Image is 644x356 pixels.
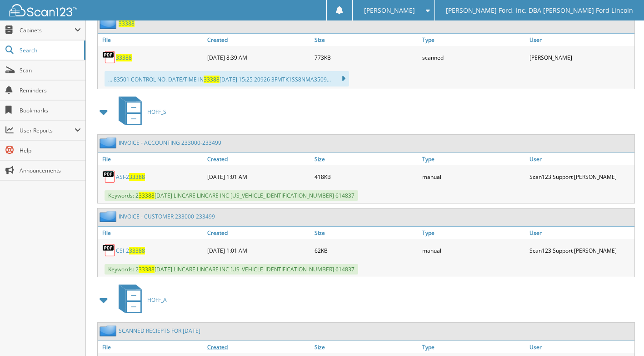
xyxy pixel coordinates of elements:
[20,26,75,34] span: Cabinets
[312,48,419,66] div: 773KB
[527,168,634,186] div: Scan123 Support [PERSON_NAME]
[20,66,81,74] span: Scan
[100,211,119,222] img: folder2.png
[420,241,527,259] div: manual
[312,34,419,46] a: Size
[119,139,221,147] a: INVOICE - ACCOUNTING 233000-233499
[420,168,527,186] div: manual
[312,241,419,259] div: 62KB
[113,94,166,130] a: HOFF_S
[102,244,116,257] img: PDF.png
[98,341,205,353] a: File
[205,34,312,46] a: Created
[527,241,634,259] div: Scan123 Support [PERSON_NAME]
[527,227,634,239] a: User
[420,153,527,165] a: Type
[20,46,80,54] span: Search
[420,227,527,239] a: Type
[205,153,312,165] a: Created
[20,86,81,94] span: Reminders
[105,264,358,275] span: Keywords: 2 [DATE] LINCARE LINCARE INC [US_VEHICLE_IDENTIFICATION_NUMBER] 614837
[364,8,415,13] span: [PERSON_NAME]
[102,51,116,64] img: PDF.png
[100,18,119,29] img: folder2.png
[527,34,634,46] a: User
[98,34,205,46] a: File
[100,325,119,336] img: folder2.png
[205,341,312,353] a: Created
[102,170,116,183] img: PDF.png
[205,227,312,239] a: Created
[312,153,419,165] a: Size
[312,341,419,353] a: Size
[205,168,312,186] div: [DATE] 1:01 AM
[113,282,167,318] a: HOFF_A
[105,71,349,86] div: ... 83501 CONTROL NO. DATE/TIME IN [DATE] 15:25 20926 3FMTK1SS8NMA3509...
[139,192,155,199] span: 33388
[98,227,205,239] a: File
[129,173,145,181] span: 33388
[599,312,644,356] iframe: Chat Widget
[20,107,81,114] span: Bookmarks
[205,48,312,66] div: [DATE] 8:39 AM
[527,48,634,66] div: [PERSON_NAME]
[116,54,132,61] a: 33388
[446,8,633,13] span: [PERSON_NAME] Ford, Inc. DBA [PERSON_NAME] Ford Lincoln
[20,127,75,134] span: User Reports
[420,341,527,353] a: Type
[98,153,205,165] a: File
[527,153,634,165] a: User
[312,168,419,186] div: 418KB
[204,76,220,83] span: 33388
[105,190,358,201] span: Keywords: 2 [DATE] LINCARE LINCARE INC [US_VEHICLE_IDENTIFICATION_NUMBER] 614837
[116,247,145,254] a: CSI-233388
[420,34,527,46] a: Type
[119,327,200,335] a: SCANNED RECIEPTS FOR [DATE]
[20,147,81,154] span: Help
[20,167,81,174] span: Announcements
[129,247,145,254] span: 33388
[420,48,527,66] div: scanned
[147,296,167,304] span: HOFF_A
[147,108,166,116] span: HOFF_S
[9,4,77,16] img: scan123-logo-white.svg
[139,265,155,273] span: 33388
[312,227,419,239] a: Size
[119,20,135,27] a: 33388
[527,341,634,353] a: User
[205,241,312,259] div: [DATE] 1:01 AM
[100,137,119,148] img: folder2.png
[116,173,145,181] a: ASI-233388
[119,213,215,220] a: INVOICE - CUSTOMER 233000-233499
